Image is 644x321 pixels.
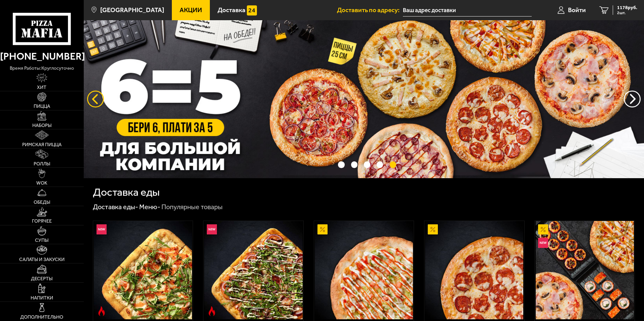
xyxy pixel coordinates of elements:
[36,181,47,186] span: WOK
[624,91,641,107] button: предыдущий
[617,5,637,10] span: 1178 руб.
[364,161,370,168] button: точки переключения
[34,104,50,109] span: Пицца
[377,161,383,168] button: точки переключения
[87,91,104,107] button: следующий
[161,203,223,212] div: Популярные товары
[403,4,532,17] input: Ваш адрес доставки
[315,221,413,319] img: Аль-Шам 25 см (тонкое тесто)
[218,7,245,13] span: Доставка
[428,224,438,234] img: Акционный
[203,221,303,319] a: НовинкаОстрое блюдоРимская с мясным ассорти
[617,11,637,15] span: 2 шт.
[32,219,52,224] span: Горячее
[32,123,51,128] span: Наборы
[31,296,53,300] span: Напитки
[97,224,107,234] img: Новинка
[35,238,48,243] span: Супы
[314,221,414,319] a: АкционныйАль-Шам 25 см (тонкое тесто)
[180,7,202,13] span: Акции
[538,238,548,248] img: Новинка
[538,224,548,234] img: Акционный
[568,7,586,13] span: Войти
[20,315,63,320] span: Дополнительно
[97,306,107,316] img: Острое блюдо
[317,224,328,234] img: Акционный
[94,221,192,319] img: Римская с креветками
[31,277,52,281] span: Десерты
[93,187,160,198] h1: Доставка еды
[139,203,160,211] a: Меню-
[100,7,164,13] span: [GEOGRAPHIC_DATA]
[22,142,62,147] span: Римская пицца
[425,221,523,319] img: Пепперони 25 см (толстое с сыром)
[37,85,46,90] span: Хит
[93,221,193,319] a: НовинкаОстрое блюдоРимская с креветками
[204,221,302,319] img: Римская с мясным ассорти
[536,221,634,319] img: Всё включено
[207,224,217,234] img: Новинка
[351,161,357,168] button: точки переключения
[19,257,65,262] span: Салаты и закуски
[34,162,50,166] span: Роллы
[247,5,257,15] img: 15daf4d41897b9f0e9f617042186c801.svg
[207,306,217,316] img: Острое блюдо
[535,221,635,319] a: АкционныйНовинкаВсё включено
[338,161,344,168] button: точки переключения
[390,161,396,168] button: точки переключения
[337,7,403,13] span: Доставить по адресу:
[93,203,138,211] a: Доставка еды-
[34,200,50,205] span: Обеды
[424,221,524,319] a: АкционныйПепперони 25 см (толстое с сыром)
